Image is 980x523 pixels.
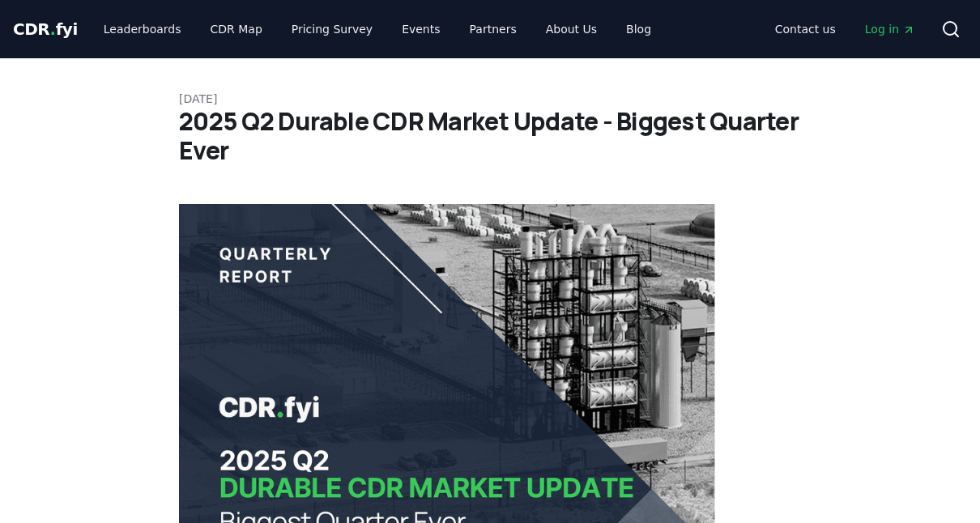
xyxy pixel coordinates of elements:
a: Pricing Survey [279,15,386,44]
span: . [50,19,56,39]
a: Contact us [762,15,849,44]
h1: 2025 Q2 Durable CDR Market Update - Biggest Quarter Ever [179,107,801,165]
a: About Us [533,15,610,44]
span: CDR fyi [13,19,78,39]
p: [DATE] [179,91,801,107]
nav: Main [91,15,664,44]
a: CDR.fyi [13,18,78,40]
a: Leaderboards [91,15,194,44]
a: Events [389,15,453,44]
a: CDR Map [198,15,275,44]
a: Log in [852,15,928,44]
span: Log in [865,21,915,37]
a: Partners [457,15,530,44]
nav: Main [762,15,928,44]
a: Blog [613,15,664,44]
